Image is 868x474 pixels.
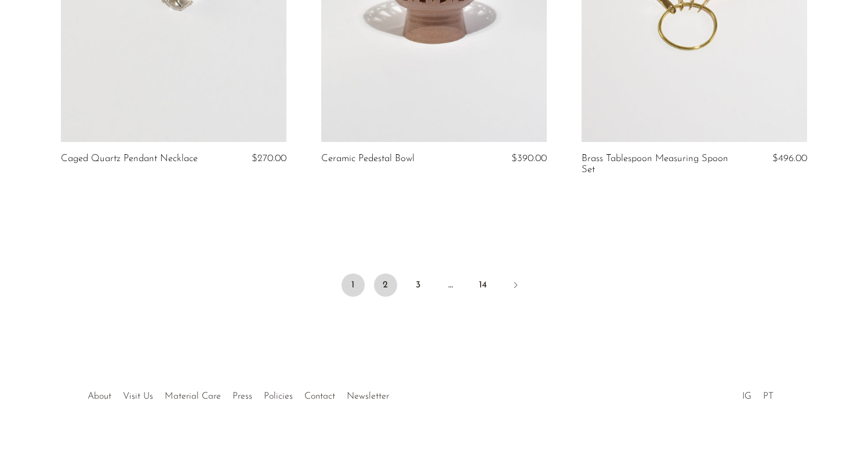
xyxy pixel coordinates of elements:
[252,154,286,163] span: $270.00
[736,382,779,404] ul: Social Medias
[406,274,430,297] a: 3
[321,154,415,164] a: Ceramic Pedestal Bowl
[82,382,395,404] ul: Quick links
[772,154,807,163] span: $496.00
[763,392,773,401] a: PT
[374,274,397,297] a: 2
[439,274,462,297] span: …
[582,154,732,175] a: Brass Tablespoon Measuring Spoon Set
[504,274,527,299] a: Next
[471,274,495,297] a: 14
[61,154,198,164] a: Caged Quartz Pendant Necklace
[264,392,293,401] a: Policies
[342,274,365,297] span: 1
[742,392,751,401] a: IG
[233,392,252,401] a: Press
[123,392,153,401] a: Visit Us
[511,154,547,163] span: $390.00
[88,392,111,401] a: About
[165,392,221,401] a: Material Care
[304,392,335,401] a: Contact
